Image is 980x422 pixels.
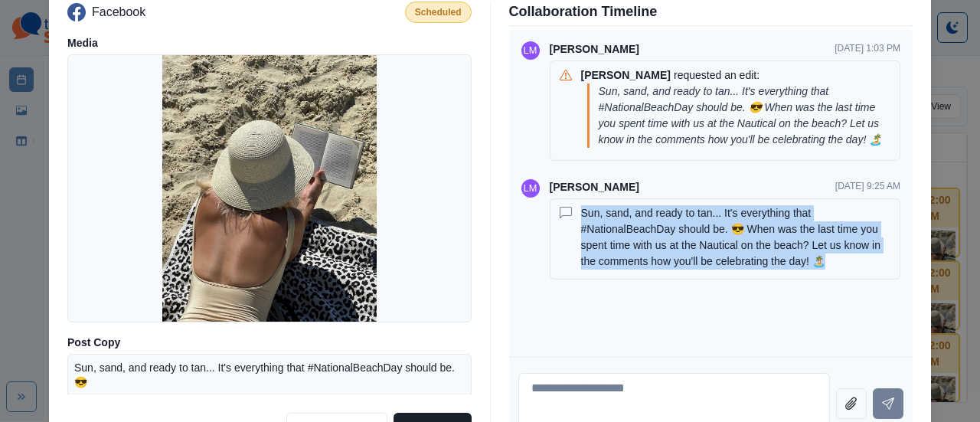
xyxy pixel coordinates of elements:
p: [DATE] 9:25 AM [835,179,900,195]
p: Scheduled [415,5,462,19]
p: [PERSON_NAME] [550,41,639,57]
p: Sun, sand, and ready to tan... It's everything that #NationalBeachDay should be. 😎 When was the l... [599,83,887,148]
p: [PERSON_NAME] [581,67,671,83]
p: [PERSON_NAME] [550,179,639,195]
div: Leslie McLellan [524,38,537,63]
p: Sun, sand, and ready to tan... It's everything that #NationalBeachDay should be. 😎 When was the l... [581,205,893,270]
p: Post Copy [67,335,472,351]
button: Attach file [836,388,867,419]
button: Send message [873,388,903,419]
p: Media [67,35,472,51]
div: Leslie McLellan [524,176,537,201]
p: Collaboration Timeline [509,2,913,22]
p: requested an edit: [674,67,759,83]
p: [DATE] 1:03 PM [835,41,900,57]
p: Facebook [92,3,145,21]
p: Sun, sand, and ready to tan... It's everything that #NationalBeachDay should be. 😎 Let us know in... [74,361,465,420]
img: eicinyum7mhmhfxp9xvu [162,54,377,322]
